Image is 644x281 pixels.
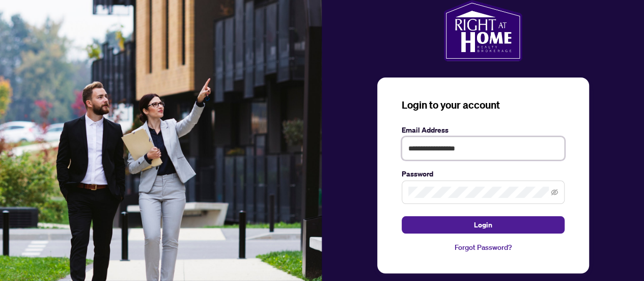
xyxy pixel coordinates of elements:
h3: Login to your account [402,98,565,112]
label: Email Address [402,124,565,136]
label: Password [402,168,565,180]
span: Login [474,217,492,233]
a: Forgot Password? [402,242,565,253]
span: eye-invisible [551,189,558,196]
button: Login [402,216,565,234]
